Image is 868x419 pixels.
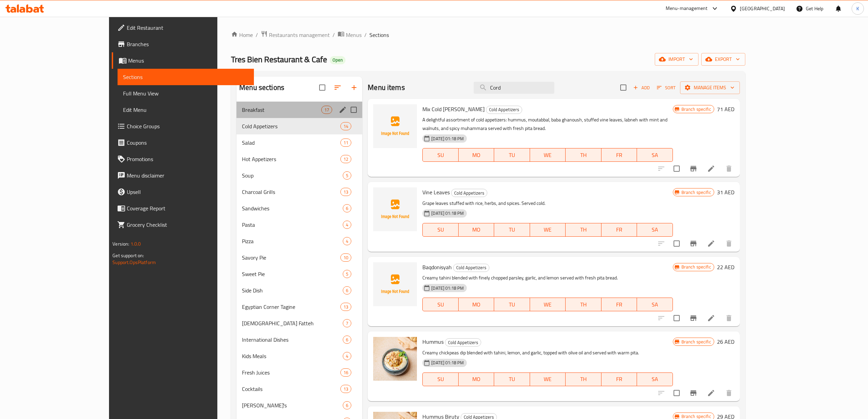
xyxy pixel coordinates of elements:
[566,298,601,311] button: TH
[373,104,417,148] img: Mix Cold Mazza
[341,123,351,130] span: 14
[242,171,343,180] span: Soup
[343,320,351,327] span: 7
[494,148,530,162] button: TU
[242,270,343,278] span: Sweet Pie
[236,282,362,299] div: Side Dish6
[601,223,637,237] button: FR
[451,189,487,197] span: Cold Appetizers
[127,139,248,147] span: Coupons
[112,36,254,52] a: Branches
[127,155,248,163] span: Promotions
[242,401,343,409] div: Smoothie's
[330,57,345,63] span: Open
[242,319,343,327] div: Egyptian Fatteh
[497,225,527,235] span: TU
[461,300,491,310] span: MO
[568,374,598,384] span: TH
[601,298,637,311] button: FR
[459,372,494,386] button: MO
[242,352,343,360] span: Kids Meals
[422,372,458,386] button: SU
[236,249,362,266] div: Savory Pie10
[236,217,362,233] div: Pasta4
[721,385,737,401] button: delete
[604,225,634,235] span: FR
[669,161,684,176] span: Select to update
[343,172,351,179] span: 5
[459,223,494,237] button: MO
[637,298,673,311] button: SA
[236,134,362,151] div: Salad11
[630,82,652,93] button: Add
[112,134,254,151] a: Coupons
[364,31,367,39] li: /
[242,122,340,130] span: Cold Appetizers
[486,106,522,114] span: Cold Appetizers
[701,53,745,66] button: export
[459,148,494,162] button: MO
[422,274,673,282] p: Creamy tahini blended with finely chopped parsley, garlic, and lemon served with fresh pita bread.
[242,336,343,344] span: International Dishes
[604,150,634,160] span: FR
[242,237,343,245] div: Pizza
[422,262,452,272] span: Baqdonisyah
[112,151,254,167] a: Promotions
[236,397,362,414] div: [PERSON_NAME]'s6
[707,55,740,64] span: export
[112,217,254,233] a: Grocery Checklist
[256,31,258,39] li: /
[340,122,351,130] div: items
[429,359,466,366] span: [DATE] 01:18 PM
[685,160,702,177] button: Branch-specific-item
[686,83,734,92] span: Manage items
[425,374,456,384] span: SU
[422,104,485,114] span: Mix Cold [PERSON_NAME]
[679,106,714,113] span: Branch specific
[343,238,351,245] span: 4
[453,264,489,272] span: Cold Appetizers
[242,385,340,393] div: Cocktails
[127,221,248,229] span: Grocery Checklist
[666,4,708,13] div: Menu-management
[236,233,362,249] div: Pizza4
[494,298,530,311] button: TU
[112,239,129,248] span: Version:
[236,184,362,200] div: Charcoal Grills13
[429,135,466,142] span: [DATE] 01:18 PM
[242,253,340,262] span: Savory Pie
[640,150,670,160] span: SA
[637,148,673,162] button: SA
[236,266,362,282] div: Sweet Pie5
[242,221,343,229] span: Pasta
[123,73,248,81] span: Sections
[341,254,351,261] span: 10
[637,223,673,237] button: SA
[127,188,248,196] span: Upsell
[530,372,566,386] button: WE
[343,270,351,278] div: items
[131,239,141,248] span: 1.0.0
[497,374,527,384] span: TU
[657,84,676,92] span: Sort
[236,151,362,167] div: Hot Appetizers12
[373,262,417,306] img: Baqdonisyah
[451,189,487,197] div: Cold Appetizers
[604,374,634,384] span: FR
[707,389,715,397] a: Edit menu item
[422,116,673,133] p: A delightful assortment of cold appetizers: hummus, moutabbal, baba ghanoush, stuffed vine leaves...
[242,139,340,147] span: Salad
[685,235,702,252] button: Branch-specific-item
[340,253,351,262] div: items
[242,319,343,327] span: [DEMOGRAPHIC_DATA] Fatteh
[640,300,670,310] span: SA
[343,204,351,212] div: items
[242,303,340,311] span: Egyptian Corner Tagine
[340,385,351,393] div: items
[530,223,566,237] button: WE
[341,304,351,310] span: 13
[343,222,351,228] span: 4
